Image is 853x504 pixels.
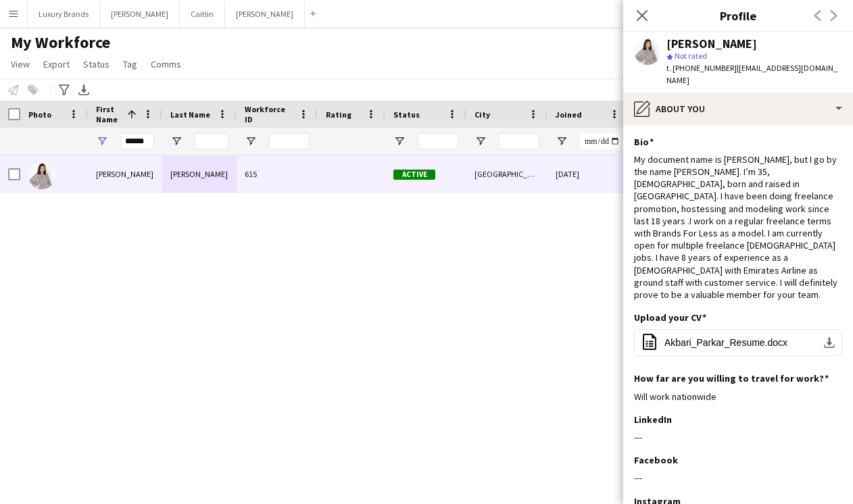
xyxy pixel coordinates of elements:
[96,104,122,124] span: First Name
[123,58,137,70] span: Tag
[326,109,351,120] span: Rating
[245,104,293,124] span: Workforce ID
[28,109,51,120] span: Photo
[151,58,181,70] span: Comms
[623,93,853,125] div: About you
[466,155,547,193] div: [GEOGRAPHIC_DATA]
[38,55,75,73] a: Export
[634,431,842,443] div: ---
[634,372,829,384] h3: How far are you willing to travel for work?
[666,63,837,85] span: | [EMAIL_ADDRESS][DOMAIN_NAME]
[634,311,706,324] h3: Upload your CV
[28,162,55,189] img: Akbari Parker
[499,133,539,149] input: City Filter Input
[180,1,225,27] button: Caitlin
[43,58,70,70] span: Export
[675,51,707,61] span: Not rated
[556,135,568,147] button: Open Filter Menu
[666,38,757,50] div: [PERSON_NAME]
[11,32,110,53] span: My Workforce
[11,58,30,70] span: View
[78,55,115,73] a: Status
[5,55,35,73] a: View
[393,170,435,180] span: Active
[96,135,108,147] button: Open Filter Menu
[162,155,237,193] div: [PERSON_NAME]
[56,82,72,98] app-action-btn: Advanced filters
[664,337,787,348] span: Akbari_Parkar_Resume.docx
[634,153,842,301] div: My document name is [PERSON_NAME], but I go by the name [PERSON_NAME]. I’m 35, [DEMOGRAPHIC_DATA]...
[547,155,629,193] div: [DATE]
[634,454,678,466] h3: Facebook
[237,155,318,193] div: 615
[120,133,154,149] input: First Name Filter Input
[634,413,672,426] h3: LinkedIn
[634,329,842,356] button: Akbari_Parkar_Resume.docx
[580,133,620,149] input: Joined Filter Input
[170,109,210,120] span: Last Name
[28,1,100,27] button: Luxury Brands
[474,135,487,147] button: Open Filter Menu
[666,63,737,73] span: t. [PHONE_NUMBER]
[245,135,257,147] button: Open Filter Menu
[83,58,109,70] span: Status
[269,133,310,149] input: Workforce ID Filter Input
[195,133,228,149] input: Last Name Filter Input
[634,472,842,484] div: ---
[393,135,406,147] button: Open Filter Menu
[556,109,582,120] span: Joined
[88,155,162,193] div: [PERSON_NAME]
[634,390,842,403] div: Will work nationwide
[170,135,182,147] button: Open Filter Menu
[474,109,490,120] span: City
[623,7,853,24] h3: Profile
[393,109,420,120] span: Status
[634,136,654,148] h3: Bio
[118,55,143,73] a: Tag
[225,1,305,27] button: [PERSON_NAME]
[145,55,187,73] a: Comms
[418,133,458,149] input: Status Filter Input
[76,82,92,98] app-action-btn: Export XLSX
[100,1,180,27] button: [PERSON_NAME]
